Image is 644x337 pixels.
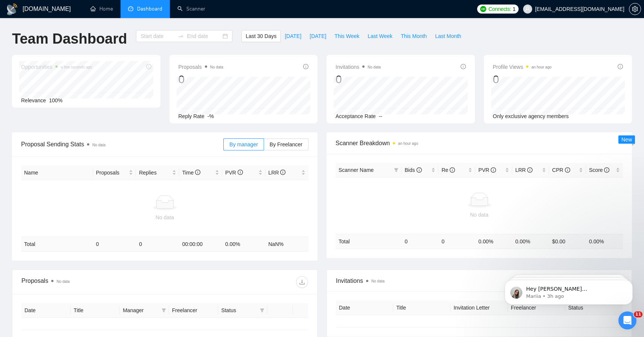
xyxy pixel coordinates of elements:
[179,62,223,71] span: Proposals
[586,234,623,249] td: 0.00 %
[618,311,636,329] iframe: Intercom live chat
[401,32,427,40] span: This Month
[336,113,376,119] span: Acceptance Rate
[368,65,381,69] span: No data
[179,72,223,87] div: 0
[178,33,184,39] span: swap-right
[21,97,46,103] span: Relevance
[493,113,569,119] span: Only exclusive agency members
[296,279,308,285] span: download
[330,30,363,42] button: This Week
[187,32,221,40] input: End date
[221,306,257,314] span: Status
[450,167,455,173] span: info-circle
[305,30,330,42] button: [DATE]
[281,30,305,42] button: [DATE]
[182,170,200,176] span: Time
[336,276,623,285] span: Invitations
[480,6,486,12] img: upwork-logo.png
[629,6,641,12] span: setting
[270,141,302,147] span: By Freelancer
[139,168,170,177] span: Replies
[491,167,496,173] span: info-circle
[549,234,586,249] td: $ 0.00
[435,32,461,40] span: Last Month
[93,237,136,252] td: 0
[368,32,392,40] span: Last Week
[525,6,530,12] span: user
[604,167,609,173] span: info-circle
[21,303,71,318] th: Date
[260,308,264,313] span: filter
[128,6,133,11] span: dashboard
[210,65,223,69] span: No data
[431,30,465,42] button: Last Month
[461,64,466,69] span: info-circle
[120,303,169,318] th: Manager
[478,167,496,173] span: PVR
[225,170,243,176] span: PVR
[136,237,179,252] td: 0
[339,167,374,173] span: Scanner Name
[6,3,18,15] img: logo
[371,279,385,283] span: No data
[397,30,431,42] button: This Month
[379,113,382,119] span: --
[56,279,70,284] span: No data
[527,167,533,173] span: info-circle
[438,234,475,249] td: 0
[179,113,204,119] span: Reply Rate
[140,32,175,40] input: Start date
[336,62,381,71] span: Invitations
[336,138,623,148] span: Scanner Breakdown
[512,234,549,249] td: 0.00 %
[404,167,421,173] span: Bids
[137,6,162,12] span: Dashboard
[565,167,570,173] span: info-circle
[363,30,397,42] button: Last Week
[618,64,623,69] span: info-circle
[634,311,642,317] span: 11
[393,301,450,315] th: Title
[493,72,552,87] div: 0
[246,32,276,40] span: Last 30 Days
[629,3,641,15] button: setting
[208,113,214,119] span: -%
[162,308,166,313] span: filter
[21,140,223,149] span: Proposal Sending Stats
[339,211,620,219] div: No data
[398,141,418,146] time: an hour ago
[21,165,93,180] th: Name
[169,303,218,318] th: Freelancer
[93,165,136,180] th: Proposals
[123,306,159,314] span: Manager
[531,65,551,69] time: an hour ago
[178,33,184,39] span: to
[49,97,63,103] span: 100%
[285,32,301,40] span: [DATE]
[179,237,222,252] td: 00:00:00
[450,301,508,315] th: Invitation Letter
[238,170,243,175] span: info-circle
[552,167,570,173] span: CPR
[513,5,516,13] span: 1
[12,30,127,48] h1: Team Dashboard
[303,64,308,69] span: info-circle
[71,303,120,318] th: Title
[621,137,632,143] span: New
[222,237,265,252] td: 0.00 %
[90,6,113,12] a: homeHome
[334,32,359,40] span: This Week
[96,168,127,177] span: Proposals
[21,276,165,288] div: Proposals
[296,276,308,288] button: download
[310,32,326,40] span: [DATE]
[493,62,552,71] span: Profile Views
[136,165,179,180] th: Replies
[515,167,533,173] span: LRR
[394,168,398,172] span: filter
